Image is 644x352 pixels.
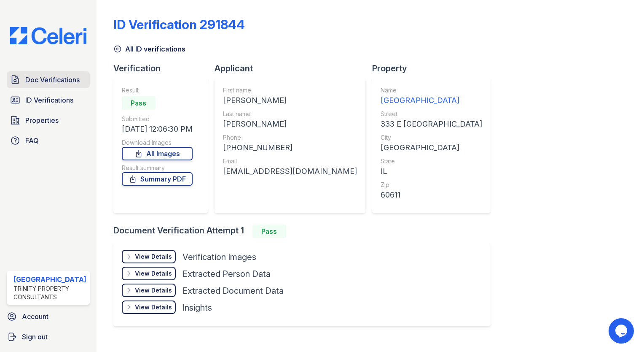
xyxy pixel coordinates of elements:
div: Result summary [122,164,193,172]
div: View Details [135,269,172,278]
div: Street [381,110,482,118]
div: View Details [135,252,172,261]
div: ID Verification 291844 [113,17,245,32]
div: [PERSON_NAME] [223,118,357,130]
div: First name [223,86,357,95]
div: Zip [381,181,482,189]
div: State [381,157,482,165]
div: [EMAIL_ADDRESS][DOMAIN_NAME] [223,165,357,177]
div: 60611 [381,189,482,201]
div: [PHONE_NUMBER] [223,142,357,154]
div: Applicant [215,62,372,74]
div: Download Images [122,138,193,147]
div: [GEOGRAPHIC_DATA] [381,142,482,154]
span: Doc Verifications [25,75,80,85]
div: Result [122,86,193,95]
div: View Details [135,303,172,311]
div: Email [223,157,357,165]
div: Name [381,86,482,95]
span: Sign out [22,332,48,342]
a: Doc Verifications [7,71,90,88]
iframe: chat widget [609,318,636,344]
div: City [381,133,482,142]
a: Account [3,308,93,325]
div: Property [372,62,497,74]
div: Last name [223,110,357,118]
div: Extracted Document Data [182,285,284,297]
div: Insights [182,302,212,314]
img: CE_Logo_Blue-a8612792a0a2168367f1c8372b55b34899dd931a85d93a1a3d3e32e68fde9ad4.png [3,27,93,44]
span: Properties [25,115,59,125]
div: Submitted [122,115,193,123]
a: Sign out [3,328,93,345]
div: [GEOGRAPHIC_DATA] [381,95,482,106]
span: Account [22,311,48,322]
span: FAQ [25,135,39,146]
div: Phone [223,133,357,142]
div: Trinity Property Consultants [13,284,86,301]
div: [GEOGRAPHIC_DATA] [13,274,86,284]
a: FAQ [7,132,90,149]
a: All ID verifications [113,44,185,54]
div: [DATE] 12:06:30 PM [122,123,193,135]
div: IL [381,165,482,177]
div: Pass [252,225,286,238]
a: ID Verifications [7,92,90,108]
div: Verification Images [182,251,256,263]
div: Extracted Person Data [182,268,271,280]
a: All Images [122,147,193,160]
div: View Details [135,286,172,295]
div: [PERSON_NAME] [223,95,357,106]
a: Properties [7,112,90,129]
div: Pass [122,96,156,110]
div: Verification [113,62,215,74]
div: 333 E [GEOGRAPHIC_DATA] [381,118,482,130]
span: ID Verifications [25,95,73,105]
a: Name [GEOGRAPHIC_DATA] [381,86,482,106]
div: Document Verification Attempt 1 [113,225,497,238]
a: Summary PDF [122,172,193,186]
